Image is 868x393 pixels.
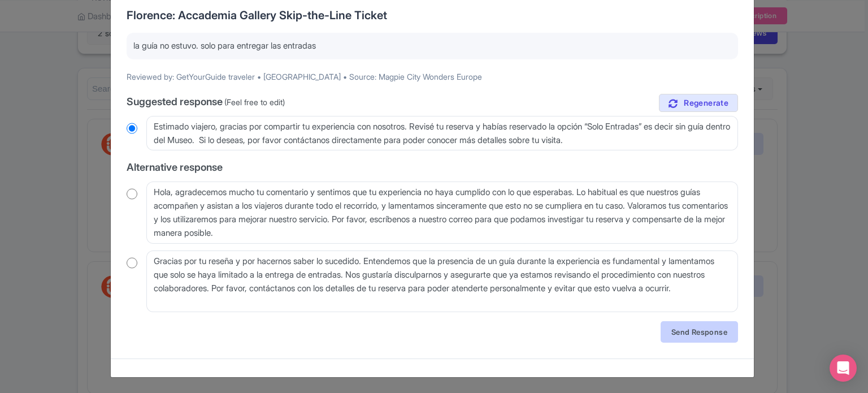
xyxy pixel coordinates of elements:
div: Open Intercom Messenger [830,355,857,382]
span: Suggested response [127,96,223,107]
a: Send Response [661,321,738,343]
textarea: Hola, agradecemos mucho tu comentario y sentimos que tu experiencia no haya cumplido con lo que e... [146,182,738,244]
span: (Feel free to edit) [224,97,285,107]
p: Reviewed by: GetYourGuide traveler • [GEOGRAPHIC_DATA] • Source: Magpie City Wonders Europe [127,71,738,83]
textarea: Gracias por tu reseña y por hacernos saber lo sucedido. Entendemos que la presencia de un guía du... [146,251,738,313]
span: Alternative response [127,161,223,173]
a: Regenerate [659,94,738,113]
textarea: Estimado viajero, gracias por compartir tu experiencia con nosotros. Lamentamos sinceramente que ... [146,116,738,151]
p: la guía no estuvo. solo para entregar las entradas [133,40,731,53]
h3: Florence: Accademia Gallery Skip-the-Line Ticket [127,9,738,21]
span: Regenerate [684,98,728,109]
